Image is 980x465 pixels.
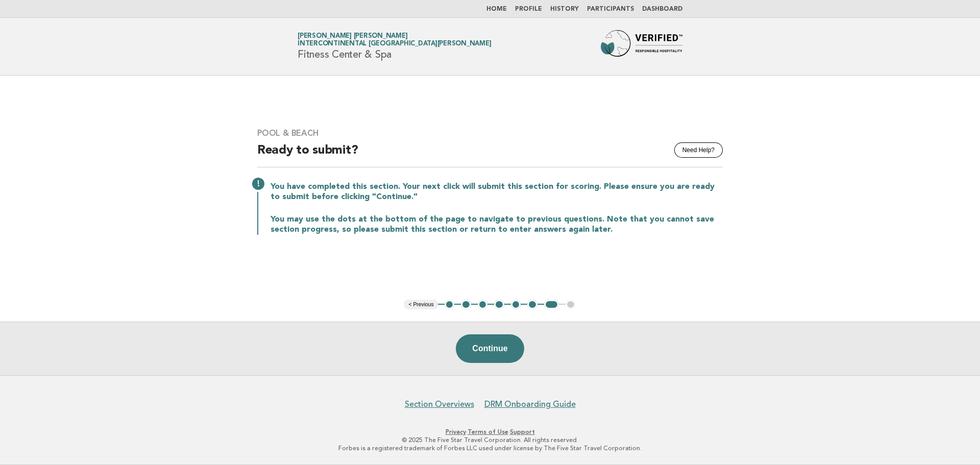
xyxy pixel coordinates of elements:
p: You have completed this section. Your next click will submit this section for scoring. Please ens... [271,182,723,202]
p: · · [178,428,802,436]
button: 4 [494,300,504,310]
a: History [550,6,579,12]
a: Terms of Use [468,428,508,435]
button: 7 [544,300,559,310]
span: Intercontinental [GEOGRAPHIC_DATA][PERSON_NAME] [298,41,491,47]
button: 3 [478,300,488,310]
p: © 2025 The Five Star Travel Corporation. All rights reserved. [178,436,802,444]
button: 1 [445,300,455,310]
button: < Previous [404,300,437,310]
h2: Ready to submit? [257,142,723,167]
img: Forbes Travel Guide [601,30,682,63]
p: You may use the dots at the bottom of the page to navigate to previous questions. Note that you c... [271,214,723,235]
p: Forbes is a registered trademark of Forbes LLC used under license by The Five Star Travel Corpora... [178,444,802,452]
a: DRM Onboarding Guide [484,399,576,409]
h1: Fitness Center & Spa [298,33,491,60]
a: Section Overviews [405,399,474,409]
button: 6 [527,300,537,310]
button: Continue [456,334,524,363]
a: Participants [587,6,634,12]
a: Support [510,428,535,435]
a: Profile [515,6,542,12]
button: 2 [461,300,471,310]
a: Dashboard [642,6,682,12]
a: [PERSON_NAME] [PERSON_NAME]Intercontinental [GEOGRAPHIC_DATA][PERSON_NAME] [298,33,491,47]
button: 5 [511,300,521,310]
button: Need Help? [674,142,723,158]
a: Privacy [446,428,466,435]
h3: Pool & Beach [257,128,723,138]
a: Home [486,6,507,12]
